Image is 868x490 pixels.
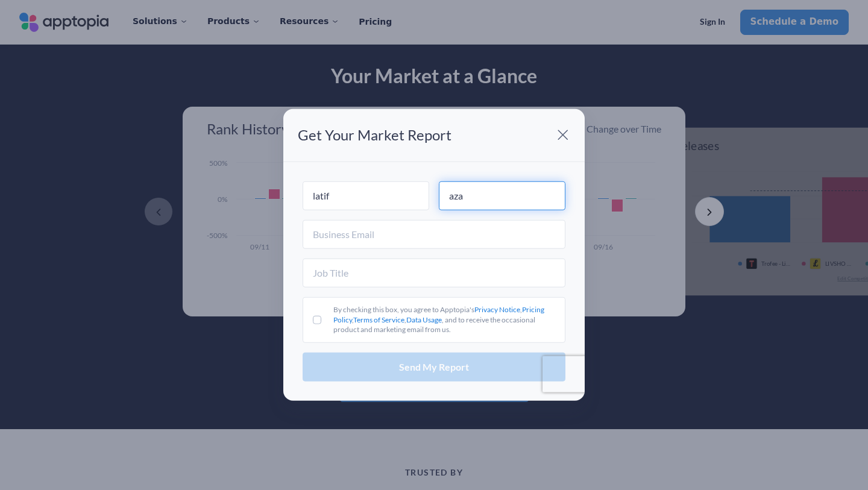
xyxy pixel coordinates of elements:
[298,127,451,143] p: Get Your Market Report
[542,356,697,392] iframe: reCAPTCHA
[303,220,565,249] input: Business Email
[406,315,442,324] a: Data Usage
[333,305,544,324] a: Pricing Policy
[303,259,565,287] input: Job Title
[474,305,520,314] a: Privacy Notice
[333,305,544,335] span: By checking this box, you agree to Apptopia's , , , , and to receive the occasional product and m...
[303,181,429,210] input: First Name
[439,181,565,210] input: Last Name
[353,315,404,324] a: Terms of Service
[313,316,321,324] input: By checking this box, you agree to Apptopia'sPrivacy Notice,Pricing Policy,Terms of Service,Data ...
